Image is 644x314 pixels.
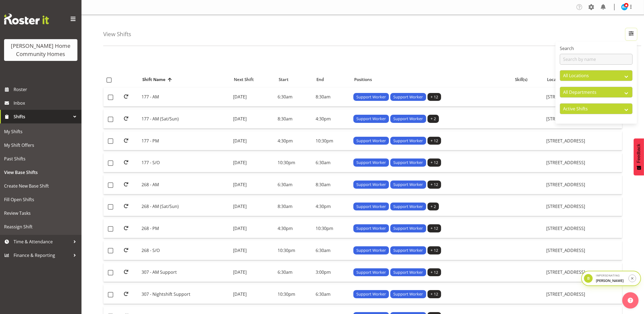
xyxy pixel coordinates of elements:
[628,298,633,303] img: help-xxl-2.png
[393,269,423,275] span: Support Worker
[4,141,77,149] span: My Shift Offers
[313,285,351,304] td: 6:30am
[546,291,585,297] span: [STREET_ADDRESS]
[275,109,313,129] td: 8:30am
[313,109,351,129] td: 4:30pm
[231,153,276,172] td: [DATE]
[356,160,386,166] span: Support Worker
[231,175,276,194] td: [DATE]
[275,88,313,107] td: 6:30am
[4,155,77,163] span: Past Shifts
[139,109,231,129] td: 177 - AM (Sat/Sun)
[313,153,351,172] td: 6:30am
[1,152,80,166] a: Past Shifts
[1,166,80,179] a: View Base Shifts
[393,291,423,297] span: Support Worker
[231,131,276,151] td: [DATE]
[313,175,351,194] td: 8:30am
[393,160,423,166] span: Support Worker
[356,269,386,275] span: Support Worker
[316,76,324,83] span: End
[626,28,637,40] button: Filter Employees
[231,241,276,260] td: [DATE]
[313,219,351,238] td: 10:30pm
[4,182,77,190] span: Create New Base Shift
[431,94,438,100] span: + 12
[560,45,633,52] label: Search
[313,263,351,282] td: 3:00pm
[139,197,231,216] td: 268 - AM (Sat/Sun)
[393,225,423,231] span: Support Worker
[234,76,254,83] span: Next Shift
[231,219,276,238] td: [DATE]
[4,168,77,176] span: View Base Shifts
[275,175,313,194] td: 6:30am
[139,153,231,172] td: 177 - S/O
[14,85,79,94] span: Roster
[275,263,313,282] td: 6:30am
[231,88,276,107] td: [DATE]
[546,225,585,231] span: [STREET_ADDRESS]
[14,251,71,259] span: Finance & Reporting
[634,138,644,175] button: Feedback - Show survey
[431,138,438,144] span: + 12
[431,160,438,166] span: + 12
[393,204,423,210] span: Support Worker
[1,193,80,206] a: Fill Open Shifts
[279,76,288,83] span: Start
[275,197,313,216] td: 8:30am
[546,160,585,166] span: [STREET_ADDRESS]
[393,116,423,122] span: Support Worker
[139,219,231,238] td: 268 - PM
[431,225,438,231] span: + 12
[431,116,436,122] span: + 2
[275,153,313,172] td: 10:30pm
[636,144,641,163] span: Feedback
[546,116,585,122] span: [STREET_ADDRESS]
[356,116,386,122] span: Support Worker
[142,76,165,83] span: Shift Name
[393,94,423,100] span: Support Worker
[431,269,438,275] span: + 12
[231,285,276,304] td: [DATE]
[139,241,231,260] td: 268 - S/O
[103,31,131,37] h4: View Shifts
[139,263,231,282] td: 307 - AM Support
[356,247,386,253] span: Support Worker
[4,14,49,24] img: Rosterit website logo
[546,247,585,253] span: [STREET_ADDRESS]
[354,76,372,83] span: Positions
[275,131,313,151] td: 4:30pm
[14,238,71,246] span: Time & Attendance
[231,109,276,129] td: [DATE]
[139,131,231,151] td: 177 - PM
[1,138,80,152] a: My Shift Offers
[546,269,585,275] span: [STREET_ADDRESS]
[14,99,79,107] span: Inbox
[629,275,636,282] button: Stop impersonation
[560,54,633,65] input: Search by name
[14,113,71,121] span: Shifts
[4,209,77,217] span: Review Tasks
[515,76,527,83] span: Skill(s)
[275,285,313,304] td: 10:30pm
[139,175,231,194] td: 268 - AM
[431,291,438,297] span: + 12
[356,291,386,297] span: Support Worker
[1,125,80,138] a: My Shifts
[621,4,628,10] img: barbara-dunlop8515.jpg
[393,138,423,144] span: Support Worker
[313,197,351,216] td: 4:30pm
[275,219,313,238] td: 4:30pm
[139,285,231,304] td: 307 - Nightshift Support
[4,128,77,136] span: My Shifts
[1,179,80,193] a: Create New Base Shift
[1,220,80,234] a: Reassign Shift
[4,223,77,231] span: Reassign Shift
[231,263,276,282] td: [DATE]
[546,203,585,209] span: [STREET_ADDRESS]
[393,247,423,253] span: Support Worker
[139,88,231,107] td: 177 - AM
[356,204,386,210] span: Support Worker
[1,206,80,220] a: Review Tasks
